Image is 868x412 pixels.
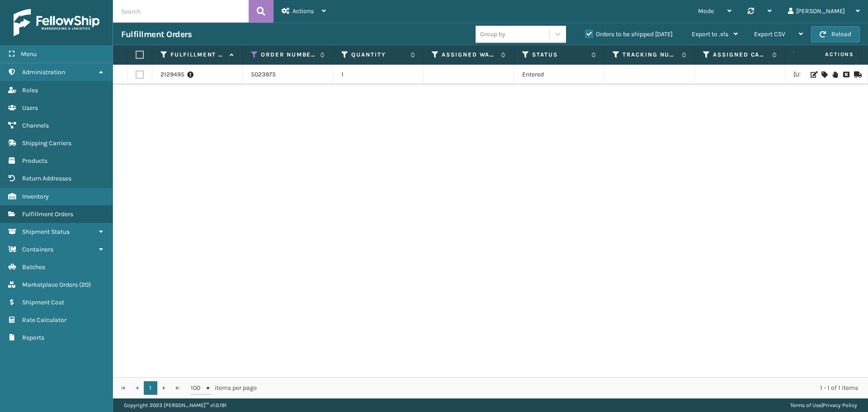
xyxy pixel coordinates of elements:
[698,7,714,15] span: Mode
[269,384,858,393] div: 1 - 1 of 1 items
[22,104,38,112] span: Users
[811,26,860,43] button: Reload
[585,30,673,38] label: Orders to be shipped [DATE]
[811,71,816,78] i: Edit
[22,193,49,200] span: Inventory
[351,51,406,59] label: Quantity
[21,50,37,58] span: Menu
[790,398,857,412] div: |
[170,51,225,59] label: Fulfillment Order Id
[754,30,785,38] span: Export CSV
[532,51,587,59] label: Status
[261,51,316,59] label: Order Number
[790,402,821,408] a: Terms of Use
[480,29,505,39] div: Group by
[22,210,73,218] span: Fulfillment Orders
[22,228,70,236] span: Shipment Status
[160,70,184,79] a: 2129495
[144,381,157,395] a: 1
[843,71,849,78] i: Request to Be Cancelled
[823,402,857,408] a: Privacy Policy
[22,68,65,76] span: Administration
[22,86,38,94] span: Roles
[22,316,66,324] span: Rate Calculator
[22,157,47,165] span: Products
[854,71,859,78] i: Mark as Shipped
[22,175,71,182] span: Return Addresses
[292,7,314,15] span: Actions
[22,122,49,129] span: Channels
[191,381,257,395] span: items per page
[623,51,677,59] label: Tracking Number
[22,298,64,306] span: Shipment Cost
[22,139,71,147] span: Shipping Carriers
[191,384,204,393] span: 100
[333,65,424,85] td: 1
[14,9,99,36] img: logo
[22,246,53,253] span: Containers
[22,263,45,271] span: Batches
[692,30,728,38] span: Export to .xls
[22,334,44,341] span: Reports
[22,281,78,289] span: Marketplace Orders
[832,71,838,78] i: On Hold
[121,29,192,40] h3: Fulfillment Orders
[514,65,604,85] td: Entered
[124,398,226,412] p: Copyright 2023 [PERSON_NAME]™ v 1.0.191
[251,70,276,79] a: 5023975
[79,281,91,289] span: ( 20 )
[797,47,859,62] span: Actions
[713,51,768,59] label: Assigned Carrier Service
[821,71,827,78] i: Assign Carrier and Warehouse
[442,51,496,59] label: Assigned Warehouse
